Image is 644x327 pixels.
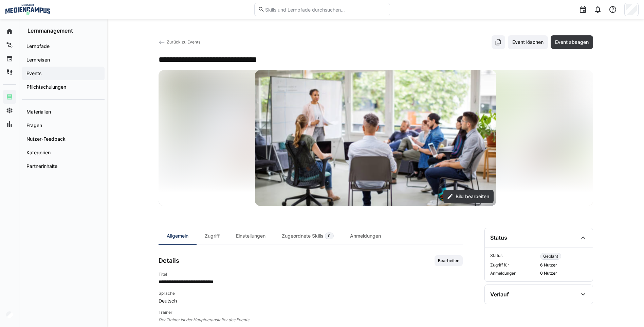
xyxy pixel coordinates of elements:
[159,297,463,304] span: Deutsch
[159,228,197,244] div: Allgemein
[543,254,558,259] span: Geplant
[328,233,331,239] span: 0
[490,271,537,276] span: Anmeldungen
[159,310,463,315] h4: Trainer
[455,193,490,200] span: Bild bearbeiten
[342,228,389,244] div: Anmeldungen
[490,253,537,260] span: Status
[197,228,228,244] div: Zugriff
[159,39,201,45] a: Zurück zu Events
[508,35,548,49] button: Event löschen
[274,228,342,244] div: Zugeordnete Skills
[540,262,587,268] span: 6 Nutzer
[264,6,386,13] input: Skills und Lernpfade durchsuchen…
[435,255,463,266] button: Bearbeiten
[159,291,463,296] h4: Sprache
[554,39,590,46] span: Event absagen
[159,316,463,323] span: Der Trainer ist der Hauptveranstalter des Events.
[511,39,545,46] span: Event löschen
[443,190,494,203] button: Bild bearbeiten
[551,35,593,49] button: Event absagen
[437,258,460,263] span: Bearbeiten
[490,234,507,241] div: Status
[228,228,274,244] div: Einstellungen
[490,291,509,298] div: Verlauf
[540,271,587,276] span: 0 Nutzer
[167,39,200,45] span: Zurück zu Events
[159,257,179,264] h3: Details
[159,272,463,277] h4: Titel
[490,262,537,268] span: Zugriff für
